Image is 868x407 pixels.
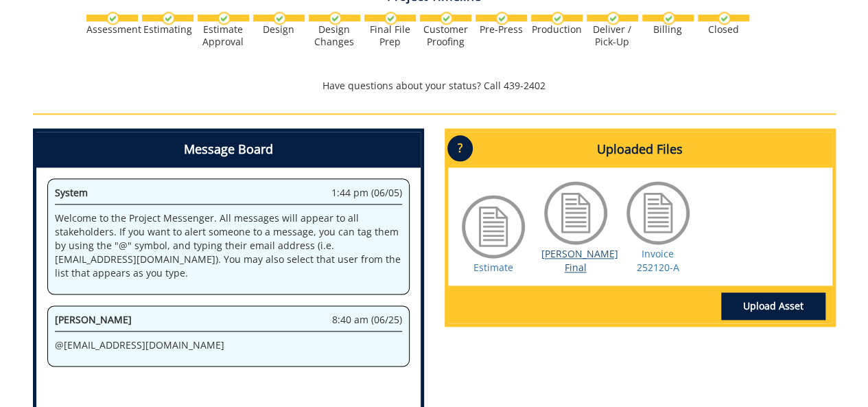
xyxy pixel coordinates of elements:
p: Have questions about your status? Call 439-2402 [33,79,836,93]
img: checkmark [329,12,342,25]
img: checkmark [440,12,453,25]
a: Upload Asset [721,292,825,320]
img: checkmark [162,12,175,25]
span: 8:40 am (06/25) [332,313,402,327]
img: checkmark [718,12,731,25]
div: Final File Prep [364,23,416,48]
img: checkmark [218,12,231,25]
img: checkmark [495,12,508,25]
div: Closed [698,23,749,36]
div: Pre-Press [476,23,527,36]
p: Welcome to the Project Messenger. All messages will appear to all stakeholders. If you want to al... [55,211,402,280]
div: Estimate Approval [198,23,249,48]
div: Customer Proofing [420,23,471,48]
img: checkmark [551,12,564,25]
span: System [55,186,88,199]
a: Invoice 252120-A [637,247,679,274]
a: Estimate [473,261,513,274]
div: Design Changes [309,23,360,48]
a: [PERSON_NAME] Final [541,247,618,274]
div: Billing [642,23,694,36]
h4: Uploaded Files [448,132,832,167]
div: Estimating [142,23,193,36]
img: checkmark [273,12,286,25]
div: Assessment [86,23,138,36]
span: 1:44 pm (06/05) [331,186,402,200]
h4: Message Board [36,132,421,167]
div: Design [253,23,305,36]
img: checkmark [384,12,397,25]
p: @ [EMAIL_ADDRESS][DOMAIN_NAME] [55,338,402,352]
img: checkmark [607,12,620,25]
img: checkmark [106,12,119,25]
div: Deliver / Pick-Up [587,23,638,48]
img: checkmark [662,12,675,25]
div: Production [531,23,583,36]
p: ? [447,135,473,161]
span: [PERSON_NAME] [55,313,132,326]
